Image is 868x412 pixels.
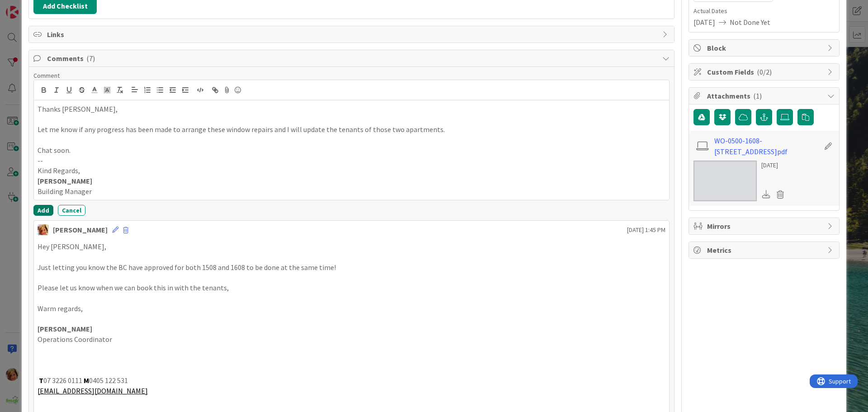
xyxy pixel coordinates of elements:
span: Not Done Yet [730,17,770,28]
strong: [PERSON_NAME] [38,324,92,333]
strong: T [39,376,43,385]
p: Thanks [PERSON_NAME], [38,104,665,114]
p: Please let us know when we can book this in with the tenants, [38,283,665,293]
span: Mirrors [707,221,823,232]
p: -- [38,156,665,166]
span: [DATE] [693,17,715,28]
div: [PERSON_NAME] [53,224,108,235]
strong: M [84,376,89,385]
span: Support [19,1,41,12]
button: Add [33,205,53,216]
a: [EMAIL_ADDRESS][DOMAIN_NAME] [38,386,148,395]
div: Download [761,189,771,200]
p: Let me know if any progress has been made to arrange these window repairs and I will update the t... [38,124,665,135]
span: Metrics [707,245,823,256]
p: Just letting you know the BC have approved for both 1508 and 1608 to be done at the same time! [38,262,665,273]
span: ( 7 ) [86,54,95,63]
span: Attachments [707,90,823,101]
span: ( 1 ) [753,91,762,100]
span: Actual Dates [693,6,835,16]
span: Block [707,43,823,53]
span: Links [47,29,658,40]
p: 07 3226 0111 0405 122 531 [38,375,665,386]
p: Building Manager [38,186,665,197]
strong: [PERSON_NAME] [38,176,92,185]
div: [DATE] [761,161,788,170]
p: Operations Coordinator [38,334,665,345]
button: Cancel [58,205,85,216]
span: Comment [33,71,60,80]
p: Hey [PERSON_NAME], [38,242,665,252]
span: ( 0/2 ) [757,67,772,76]
img: KD [38,224,48,235]
span: Comments [47,53,658,64]
p: Chat soon. [38,145,665,156]
a: WO-0500-1608-[STREET_ADDRESS]pdf [714,135,819,157]
span: Custom Fields [707,66,823,77]
span: [DATE] 1:45 PM [627,225,665,235]
p: Kind Regards, [38,166,665,176]
p: Warm regards, [38,303,665,314]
